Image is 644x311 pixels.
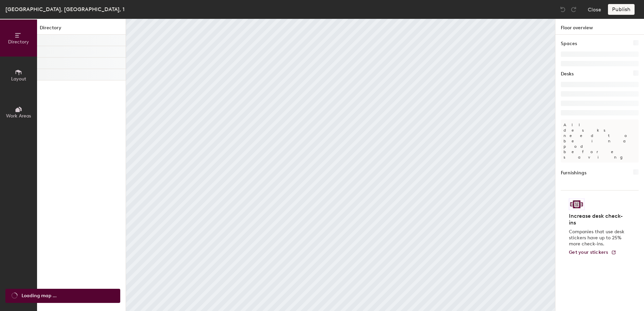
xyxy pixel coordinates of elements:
img: Sticker logo [569,199,584,210]
span: Loading map ... [22,292,57,300]
img: Redo [570,6,577,13]
span: Layout [11,76,26,82]
button: Close [588,4,601,15]
h1: Desks [561,70,574,78]
h1: Furnishings [561,169,586,177]
a: Get your stickers [569,250,616,255]
h1: Floor overview [555,19,644,35]
canvas: Map [126,19,555,311]
p: Companies that use desk stickers have up to 25% more check-ins. [569,229,626,247]
p: All desks need to be in a pod before saving [561,119,639,163]
h1: Spaces [561,40,577,47]
span: Get your stickers [569,249,608,255]
h4: Increase desk check-ins [569,213,626,226]
span: Directory [8,39,29,45]
span: Work Areas [6,113,31,119]
img: Undo [559,6,566,13]
h1: Directory [37,24,126,35]
div: [GEOGRAPHIC_DATA], [GEOGRAPHIC_DATA], 1 [5,5,125,13]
